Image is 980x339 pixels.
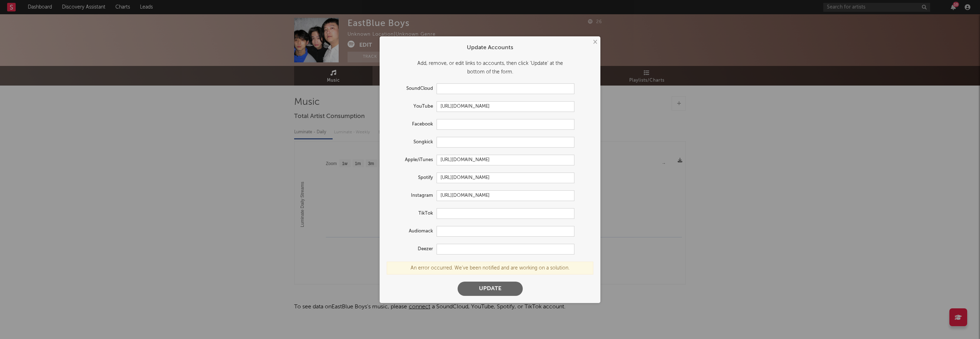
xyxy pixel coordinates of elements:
[387,156,437,164] label: Apple/iTunes
[591,38,599,46] button: ×
[458,282,523,296] button: Update
[387,262,593,274] div: An error occurred. We've been notified and are working on a solution.
[387,227,437,236] label: Audiomack
[387,59,593,76] div: Add, remove, or edit links to accounts, then click 'Update' at the bottom of the form.
[387,191,437,200] label: Instagram
[387,209,437,218] label: TikTok
[387,245,437,253] label: Deezer
[387,84,437,93] label: SoundCloud
[387,120,437,129] label: Facebook
[387,138,437,147] label: Songkick
[387,174,437,182] label: Spotify
[387,102,437,111] label: YouTube
[387,43,593,52] div: Update Accounts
